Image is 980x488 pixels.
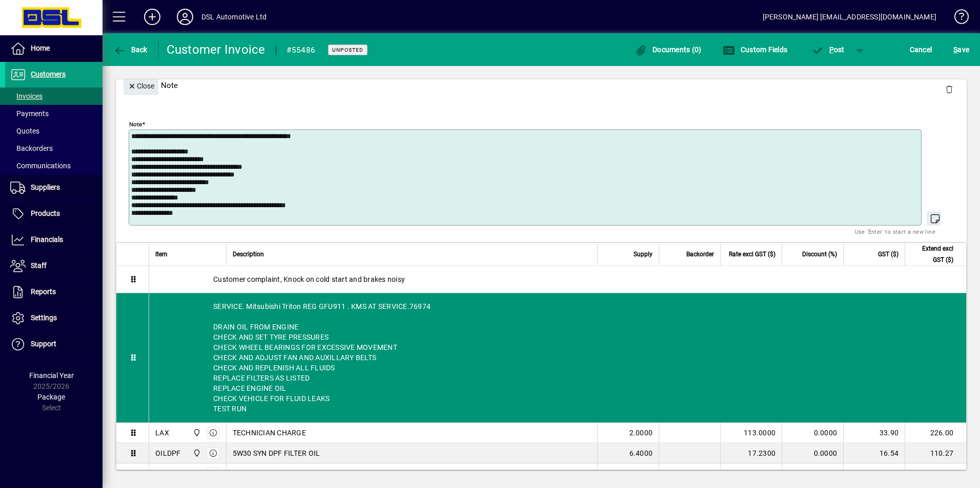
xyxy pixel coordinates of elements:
span: 2.0000 [629,428,653,438]
span: Settings [31,314,57,322]
span: Rate excl GST ($) [729,249,775,260]
button: Save [951,40,972,59]
button: Custom Fields [720,40,790,59]
span: Customers [31,70,66,78]
span: S [953,46,957,54]
span: Financial Year [29,371,74,380]
span: Reports [31,287,56,296]
span: Quotes [10,127,39,135]
button: Delete [937,77,962,101]
span: Extend excl GST ($) [911,243,953,265]
span: Documents (0) [635,46,702,54]
span: OIL FILTER [233,469,269,479]
div: 26.4500 [727,469,775,479]
span: 5W30 SYN DPF FILTER OIL [233,448,320,458]
app-page-header-button: Delete [937,84,962,94]
div: N/S [155,469,168,479]
button: Close [124,77,158,95]
td: 226.00 [905,423,966,443]
span: 1.0000 [629,469,653,479]
div: 17.2300 [727,448,775,458]
span: ost [811,46,845,54]
a: Payments [5,105,103,122]
button: Profile [169,8,201,26]
span: Custom Fields [723,46,787,54]
a: Backorders [5,140,103,157]
a: Staff [5,253,103,279]
a: Financials [5,227,103,253]
td: 0.0000 [782,443,843,463]
td: 0.0000 [782,463,843,484]
app-page-header-button: Back [103,40,159,59]
td: 0.0000 [782,423,843,443]
a: Home [5,36,103,61]
button: Add [136,8,169,26]
span: Backorders [10,144,53,152]
app-page-header-button: Close [121,81,161,90]
button: Cancel [907,40,935,59]
div: Customer Invoice [167,41,266,58]
span: Invoices [10,92,43,100]
a: Knowledge Base [947,2,967,35]
span: Home [31,44,50,52]
td: 3.97 [843,463,905,484]
span: Backorder [686,249,714,260]
div: Note [116,66,967,104]
button: Documents (0) [632,40,704,59]
button: Back [111,40,150,59]
span: Communications [10,162,71,170]
span: Suppliers [31,183,60,191]
span: Supply [634,249,652,260]
div: DSL Automotive Ltd [201,9,267,25]
div: [PERSON_NAME] [EMAIL_ADDRESS][DOMAIN_NAME] [763,9,936,25]
a: Communications [5,157,103,174]
div: Customer complaint, Knock on cold start and brakes noisy [149,266,966,293]
span: Central [190,427,202,438]
td: 16.54 [843,443,905,463]
span: TECHNICIAN CHARGE [233,428,306,438]
td: 110.27 [905,443,966,463]
span: Description [233,249,264,260]
span: Central [190,468,202,479]
a: Support [5,331,103,357]
mat-hint: Use 'Enter' to start a new line [855,226,935,237]
span: GST ($) [878,249,899,260]
span: Package [37,393,65,401]
td: 26.45 [905,463,966,484]
span: Payments [10,109,49,118]
td: 33.90 [843,423,905,443]
div: LAX [155,428,169,438]
a: Quotes [5,122,103,140]
span: Support [31,340,56,348]
button: Post [806,40,850,59]
span: Close [128,78,154,95]
span: Financials [31,235,63,243]
a: Invoices [5,87,103,105]
div: #55486 [287,42,316,58]
span: Cancel [910,41,932,58]
span: Back [113,46,148,54]
span: Unposted [332,47,363,53]
span: Products [31,209,60,217]
a: Products [5,201,103,227]
div: 113.0000 [727,428,775,438]
span: P [829,46,834,54]
div: OILDPF [155,448,181,458]
span: ave [953,41,969,58]
mat-label: Note [129,121,142,128]
span: Discount (%) [802,249,837,260]
a: Suppliers [5,175,103,201]
span: Item [155,249,168,260]
a: Settings [5,305,103,331]
span: Staff [31,261,47,270]
a: Reports [5,279,103,305]
span: 6.4000 [629,448,653,458]
span: Central [190,448,202,459]
div: SERVICE. Mitsubishi Triton REG GFU911 . KMS AT SERVICE.76974 DRAIN OIL FROM ENGINE CHECK AND SET ... [149,293,966,422]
